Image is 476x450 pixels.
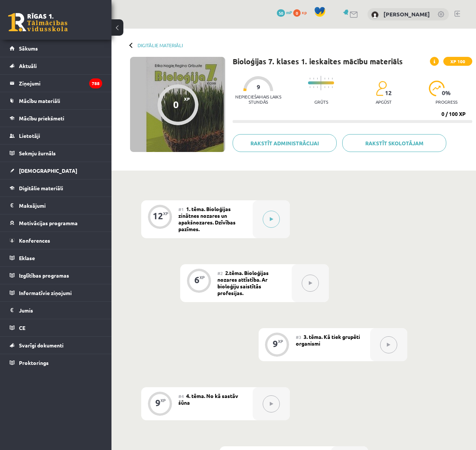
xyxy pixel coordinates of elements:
a: Aktuāli [10,57,102,74]
img: Olga Zemniece [371,11,379,19]
p: apgūst [376,99,392,104]
div: XP [200,275,205,279]
span: Sākums [19,45,38,52]
div: XP [161,398,166,402]
a: Ziņojumi788 [10,75,102,92]
span: Eklase [19,255,35,261]
span: 0 % [442,90,451,96]
span: Mācību materiāli [19,97,60,104]
a: Digitālie materiāli [10,179,102,197]
img: icon-short-line-57e1e144782c952c97e751825c79c345078a6d821885a25fce030b3d8c18986b.svg [328,78,329,80]
a: Sākums [10,40,102,57]
span: XP [184,96,190,101]
span: Informatīvie ziņojumi [19,289,72,296]
span: Lietotāji [19,132,40,139]
p: Nepieciešamais laiks stundās [233,94,284,104]
div: 12 [153,213,163,219]
i: 788 [89,78,102,88]
span: CE [19,324,25,331]
a: Rakstīt skolotājam [342,134,446,152]
img: icon-progress-161ccf0a02000e728c5f80fcf4c31c7af3da0e1684b2b1d7c360e028c24a22f1.svg [429,81,445,96]
span: 0 [293,9,301,17]
a: Svarīgi dokumenti [10,337,102,354]
span: Digitālie materiāli [19,185,63,191]
span: Proktorings [19,359,49,366]
a: Proktorings [10,354,102,371]
a: [PERSON_NAME] [383,10,430,18]
div: 9 [273,340,278,347]
span: Aktuāli [19,62,37,69]
span: [DEMOGRAPHIC_DATA] [19,167,77,174]
span: 2.tēma. Bioloģijas nozares attīstība. Ar bioloģiju saistītās profesijas. [217,269,269,296]
a: Informatīvie ziņojumi [10,284,102,301]
span: #2 [217,270,223,276]
img: icon-long-line-d9ea69661e0d244f92f715978eff75569469978d946b2353a9bb055b3ed8787d.svg [321,76,321,90]
div: 0 [173,99,179,110]
span: 9 [257,84,260,90]
span: Jumis [19,307,33,314]
a: Mācību materiāli [10,92,102,109]
span: xp [302,9,307,15]
p: progress [435,99,457,104]
img: icon-short-line-57e1e144782c952c97e751825c79c345078a6d821885a25fce030b3d8c18986b.svg [332,86,333,88]
div: XP [278,339,283,343]
a: Rīgas 1. Tālmācības vidusskola [8,13,68,32]
a: Jumis [10,302,102,319]
span: Izglītības programas [19,272,69,279]
span: #1 [178,206,184,212]
span: #3 [296,334,301,340]
img: icon-short-line-57e1e144782c952c97e751825c79c345078a6d821885a25fce030b3d8c18986b.svg [332,78,333,80]
legend: Maksājumi [19,197,102,214]
span: Mācību priekšmeti [19,115,64,122]
img: students-c634bb4e5e11cddfef0936a35e636f08e4e9abd3cc4e673bd6f9a4125e45ecb1.svg [376,81,386,96]
img: icon-short-line-57e1e144782c952c97e751825c79c345078a6d821885a25fce030b3d8c18986b.svg [317,86,318,88]
a: Maksājumi [10,197,102,214]
span: 12 [385,90,392,96]
span: XP 100 [443,57,472,66]
p: Grūts [314,99,328,104]
a: CE [10,319,102,336]
span: Svarīgi dokumenti [19,342,64,349]
legend: Ziņojumi [19,75,102,92]
a: Sekmju žurnāls [10,145,102,162]
a: Konferences [10,232,102,249]
span: Sekmju žurnāls [19,150,56,156]
span: Motivācijas programma [19,220,78,226]
img: icon-short-line-57e1e144782c952c97e751825c79c345078a6d821885a25fce030b3d8c18986b.svg [324,78,325,80]
span: 1. tēma. Bioloģijas zinātnes nozares un apakšnozares. Dzīvības pazīmes. [178,205,236,232]
span: mP [286,9,292,15]
a: Rakstīt administrācijai [233,134,337,152]
div: XP [163,211,168,216]
span: Konferences [19,237,50,244]
a: [DEMOGRAPHIC_DATA] [10,162,102,179]
img: icon-short-line-57e1e144782c952c97e751825c79c345078a6d821885a25fce030b3d8c18986b.svg [328,86,329,88]
span: #4 [178,393,184,399]
span: 4. tēma. No kā sastāv šūna [178,392,238,406]
div: 6 [194,276,200,283]
div: 9 [155,399,161,406]
span: 3. tēma. Kā tiek grupēti organismi [296,333,360,347]
a: Mācību priekšmeti [10,110,102,127]
a: Izglītības programas [10,267,102,284]
a: 0 xp [293,9,310,15]
a: Lietotāji [10,127,102,144]
img: icon-short-line-57e1e144782c952c97e751825c79c345078a6d821885a25fce030b3d8c18986b.svg [317,78,318,80]
a: Motivācijas programma [10,214,102,232]
span: 50 [277,9,285,17]
a: Eklase [10,249,102,266]
img: icon-short-line-57e1e144782c952c97e751825c79c345078a6d821885a25fce030b3d8c18986b.svg [324,86,325,88]
a: Digitālie materiāli [137,42,183,48]
a: 50 mP [277,9,292,15]
h1: Bioloģijas 7. klases 1. ieskaites mācību materiāls [233,57,403,66]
